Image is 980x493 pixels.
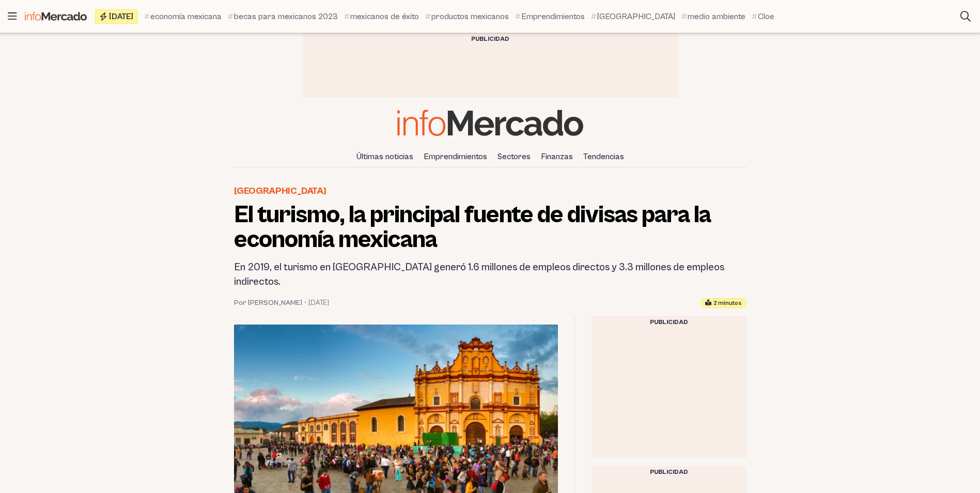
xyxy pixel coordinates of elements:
[592,466,746,479] div: Publicidad
[515,10,585,23] a: Emprendimientos
[304,298,306,308] span: •
[431,10,509,23] span: productos mexicanos
[109,12,133,21] span: [DATE]
[350,10,419,23] span: mexicanos de éxito
[681,10,745,23] a: medio ambiente
[234,10,338,23] span: becas para mexicanos 2023
[150,10,222,23] span: economía mexicana
[234,203,746,252] h1: El turismo, la principal fuente de divisas para la economía mexicana
[521,10,585,23] span: Emprendimientos
[688,10,745,23] span: medio ambiente
[25,12,87,21] img: Infomercado México logo
[302,33,678,45] div: Publicidad
[352,148,417,165] a: Últimas noticias
[493,148,535,165] a: Sectores
[234,260,746,289] h2: En 2019, el turismo en [GEOGRAPHIC_DATA] generó 1.6 millones de empleos directos y 3.3 millones d...
[228,10,338,23] a: becas para mexicanos 2023
[234,184,326,198] a: [GEOGRAPHIC_DATA]
[419,148,491,165] a: Emprendimientos
[344,10,419,23] a: mexicanos de éxito
[144,10,222,23] a: economía mexicana
[752,10,774,23] a: Cloe
[397,110,583,136] img: Infomercado México logo
[591,10,675,23] a: [GEOGRAPHIC_DATA]
[234,298,302,308] a: Por [PERSON_NAME]
[308,298,329,308] time: 12 mayo, 2023 10:00
[592,316,746,329] div: Publicidad
[592,329,746,458] iframe: Advertisement
[701,298,746,308] div: Tiempo estimado de lectura: 2 minutos
[597,10,675,23] span: [GEOGRAPHIC_DATA]
[579,148,628,165] a: Tendencias
[537,148,577,165] a: Finanzas
[302,48,678,95] iframe: Advertisement
[425,10,509,23] a: productos mexicanos
[758,10,774,23] span: Cloe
